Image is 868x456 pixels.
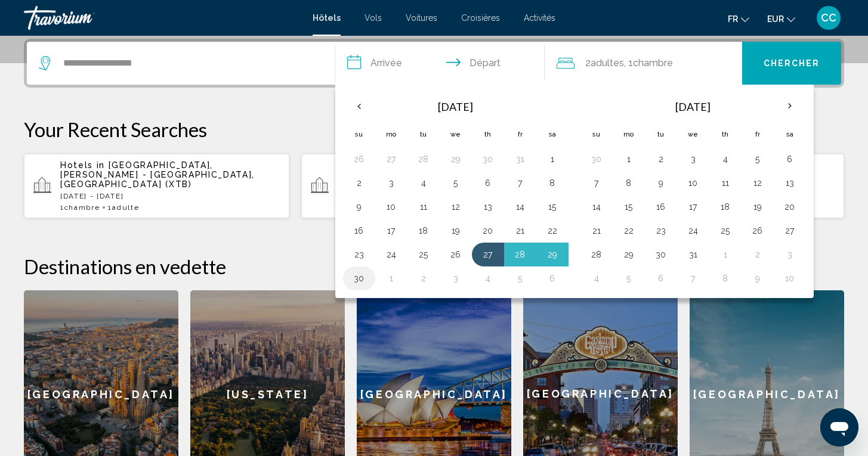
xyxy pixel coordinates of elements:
button: Day 3 [780,246,799,263]
button: Day 6 [543,270,562,287]
a: Activités [524,13,555,23]
button: Day 5 [446,175,465,191]
button: Day 6 [478,175,498,191]
span: Adulte [112,203,139,212]
a: Voitures [406,13,437,23]
button: Day 21 [511,222,530,239]
button: Hotels in [GEOGRAPHIC_DATA], [PERSON_NAME] - [GEOGRAPHIC_DATA], [GEOGRAPHIC_DATA] (XTB)[DATE] - [... [24,153,289,219]
button: Day 22 [619,222,638,239]
h2: Destinations en vedette [24,255,844,278]
button: Day 2 [748,246,767,263]
button: Day 7 [511,175,530,191]
button: Day 13 [478,198,498,215]
p: Your Recent Searches [24,117,844,141]
button: Day 27 [382,151,401,167]
a: Vols [365,13,382,23]
button: Day 2 [651,151,671,167]
button: Day 9 [748,270,767,287]
button: Day 16 [651,198,671,215]
button: Day 8 [543,175,562,191]
button: Day 29 [446,151,465,167]
button: Day 1 [716,246,735,263]
button: Day 12 [446,198,465,215]
span: , 1 [624,55,673,72]
button: Day 9 [651,175,671,191]
a: Travorium [24,6,301,30]
button: Day 4 [716,151,735,167]
span: fr [728,14,738,24]
button: Day 22 [543,222,562,239]
span: Chambre [633,57,673,69]
button: User Menu [813,5,844,30]
button: Day 11 [414,198,433,215]
button: Change language [728,10,749,27]
button: Day 10 [780,270,799,287]
button: Day 1 [543,151,562,167]
button: Day 13 [780,175,799,191]
button: Day 29 [619,246,638,263]
button: Day 5 [748,151,767,167]
button: Day 24 [382,246,401,263]
a: Croisières [461,13,500,23]
button: Day 23 [350,246,369,263]
button: Day 17 [382,222,401,239]
button: Day 17 [684,198,703,215]
button: Day 28 [511,246,530,263]
button: Day 12 [748,175,767,191]
button: Next month [774,92,806,120]
button: Day 10 [684,175,703,191]
button: Day 27 [478,246,498,263]
button: Hotels in [GEOGRAPHIC_DATA], [PERSON_NAME] - [GEOGRAPHIC_DATA], [GEOGRAPHIC_DATA] (XTB)[DATE] - [... [301,153,567,219]
button: Day 6 [780,151,799,167]
span: Chambre [64,203,100,212]
a: Hôtels [313,13,341,23]
button: Chercher [742,42,841,85]
button: Day 1 [619,151,638,167]
button: Day 9 [350,198,369,215]
button: Day 15 [543,198,562,215]
span: [GEOGRAPHIC_DATA], [PERSON_NAME] - [GEOGRAPHIC_DATA], [GEOGRAPHIC_DATA] (XTB) [60,160,255,189]
button: Day 26 [446,246,465,263]
button: Day 31 [511,151,530,167]
button: Day 19 [446,222,465,239]
button: Day 23 [651,222,671,239]
button: Day 29 [543,246,562,263]
button: Day 28 [587,246,606,263]
button: Day 1 [382,270,401,287]
button: Day 8 [716,270,735,287]
button: Day 21 [587,222,606,239]
button: Day 30 [350,270,369,287]
button: Day 2 [350,175,369,191]
div: Search widget [27,42,841,85]
p: [DATE] - [DATE] [60,192,280,200]
button: Day 26 [748,222,767,239]
span: 1 [60,203,100,212]
button: Day 11 [716,175,735,191]
button: Day 2 [414,270,433,287]
span: Chercher [764,59,820,69]
button: Day 5 [511,270,530,287]
button: Day 26 [350,151,369,167]
iframe: Bouton de lancement de la fenêtre de messagerie [820,408,858,446]
button: Day 10 [382,198,401,215]
span: EUR [767,14,784,24]
button: Day 6 [651,270,671,287]
button: Day 4 [414,175,433,191]
button: Day 30 [651,246,671,263]
button: Day 15 [619,198,638,215]
button: Day 5 [619,270,638,287]
button: Day 4 [478,270,498,287]
button: Day 16 [350,222,369,239]
button: Day 14 [511,198,530,215]
button: Day 3 [684,151,703,167]
button: Day 7 [587,175,606,191]
button: Day 14 [587,198,606,215]
button: Day 30 [587,151,606,167]
button: Day 18 [414,222,433,239]
button: Day 8 [619,175,638,191]
button: Day 3 [382,175,401,191]
button: Day 20 [780,198,799,215]
button: Day 18 [716,198,735,215]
